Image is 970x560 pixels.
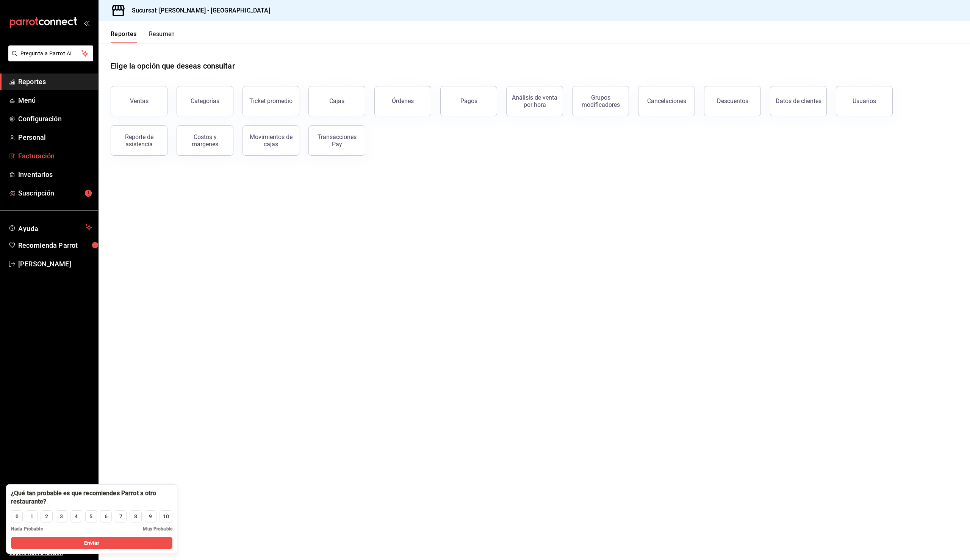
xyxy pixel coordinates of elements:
[11,526,43,532] span: Nada Probable
[242,125,299,156] button: Movimientos de cajas
[308,125,365,156] button: Transacciones Pay
[11,489,172,506] div: ¿Qué tan probable es que recomiendes Parrot a otro restaurante?
[18,240,92,250] span: Recomienda Parrot
[45,513,48,521] div: 2
[116,133,163,148] div: Reporte de asistencia
[511,94,558,108] div: Análisis de venta por hora
[191,97,219,105] div: Categorías
[30,513,33,521] div: 1
[177,86,233,116] button: Categorías
[717,97,748,105] div: Descuentos
[11,510,23,522] button: 0
[8,45,93,61] button: Pregunta a Parrot AI
[18,223,82,232] span: Ayuda
[572,86,629,116] button: Grupos modificadores
[776,97,821,105] div: Datos de clientes
[460,97,477,105] div: Pagos
[329,97,345,106] div: Cajas
[18,151,92,161] span: Facturación
[115,510,127,522] button: 7
[11,537,172,549] button: Enviar
[89,513,92,521] div: 5
[313,133,360,148] div: Transacciones Pay
[836,86,893,116] button: Usuarios
[143,526,172,532] span: Muy Probable
[111,125,167,156] button: Reporte de asistencia
[20,50,81,58] span: Pregunta a Parrot AI
[160,510,172,522] button: 10
[249,97,293,105] div: Ticket promedio
[177,125,233,156] button: Costos y márgenes
[111,30,175,43] div: navigation tabs
[84,539,100,547] span: Enviar
[70,510,82,522] button: 4
[18,114,92,124] span: Configuración
[18,132,92,142] span: Personal
[638,86,695,116] button: Cancelaciones
[5,55,93,63] a: Pregunta a Parrot AI
[105,513,108,521] div: 6
[111,86,167,116] button: Ventas
[85,510,97,522] button: 5
[647,97,686,105] div: Cancelaciones
[242,86,299,116] button: Ticket promedio
[111,60,235,72] h1: Elige la opción que deseas consultar
[149,30,175,43] button: Resumen
[26,510,38,522] button: 1
[130,510,141,522] button: 8
[145,510,156,522] button: 9
[56,510,67,522] button: 3
[181,133,228,148] div: Costos y márgenes
[163,513,169,521] div: 10
[60,513,63,521] div: 3
[130,97,149,105] div: Ventas
[16,513,19,521] div: 0
[392,97,414,105] div: Órdenes
[853,97,876,105] div: Usuarios
[18,259,92,269] span: [PERSON_NAME]
[111,30,137,43] button: Reportes
[83,20,89,26] button: open_drawer_menu
[126,6,270,15] h3: Sucursal: [PERSON_NAME] - [GEOGRAPHIC_DATA]
[149,513,152,521] div: 9
[704,86,761,116] button: Descuentos
[18,169,92,180] span: Inventarios
[308,86,365,116] a: Cajas
[100,510,112,522] button: 6
[577,94,624,108] div: Grupos modificadores
[41,510,52,522] button: 2
[18,95,92,105] span: Menú
[75,513,78,521] div: 4
[18,188,92,198] span: Suscripción
[247,133,294,148] div: Movimientos de cajas
[770,86,827,116] button: Datos de clientes
[374,86,431,116] button: Órdenes
[18,77,92,87] span: Reportes
[119,513,122,521] div: 7
[440,86,497,116] button: Pagos
[134,513,137,521] div: 8
[506,86,563,116] button: Análisis de venta por hora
